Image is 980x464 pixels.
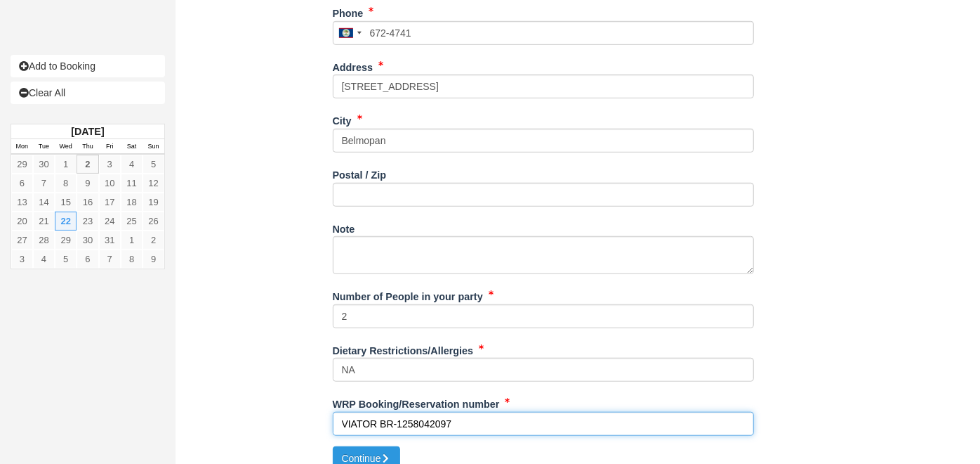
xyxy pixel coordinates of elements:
a: 15 [55,193,77,212]
a: 18 [121,193,143,212]
a: 22 [55,212,77,231]
a: 3 [99,155,121,174]
a: 1 [121,231,143,250]
a: 6 [11,174,33,193]
a: 1 [55,155,77,174]
div: Belize: +501 [333,22,366,44]
a: Add to Booking [11,55,165,77]
a: 8 [55,174,77,193]
a: 2 [77,155,98,174]
th: Thu [77,139,98,155]
a: 30 [77,231,98,250]
a: 26 [143,212,164,231]
a: 10 [99,174,121,193]
th: Tue [33,139,55,155]
a: 29 [55,231,77,250]
label: Address [333,56,373,75]
th: Sun [143,139,164,155]
a: 7 [33,174,55,193]
label: WRP Booking/Reservation number [333,392,500,412]
a: 31 [99,231,121,250]
a: Clear All [11,82,165,104]
th: Sat [121,139,143,155]
a: 16 [77,193,98,212]
a: 14 [33,193,55,212]
th: Mon [11,139,33,155]
a: 13 [11,193,33,212]
a: 2 [143,231,164,250]
th: Fri [99,139,121,155]
a: 11 [121,174,143,193]
a: 3 [11,250,33,269]
label: Number of People in your party [333,285,483,304]
a: 4 [121,155,143,174]
a: 4 [33,250,55,269]
a: 8 [121,250,143,269]
a: 19 [143,193,164,212]
a: 5 [55,250,77,269]
a: 24 [99,212,121,231]
label: Note [333,217,355,237]
a: 5 [143,155,164,174]
a: 20 [11,212,33,231]
a: 6 [77,250,98,269]
a: 21 [33,212,55,231]
a: 7 [99,250,121,269]
a: 27 [11,231,33,250]
a: 17 [99,193,121,212]
a: 25 [121,212,143,231]
a: 30 [33,155,55,174]
a: 9 [77,174,98,193]
a: 28 [33,231,55,250]
a: 12 [143,174,164,193]
a: 23 [77,212,98,231]
label: Postal / Zip [333,163,387,183]
label: Dietary Restrictions/Allergies [333,339,474,359]
a: 9 [143,250,164,269]
strong: [DATE] [71,126,104,137]
a: 29 [11,155,33,174]
label: City [333,109,352,129]
th: Wed [55,139,77,155]
label: Phone [333,1,364,21]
